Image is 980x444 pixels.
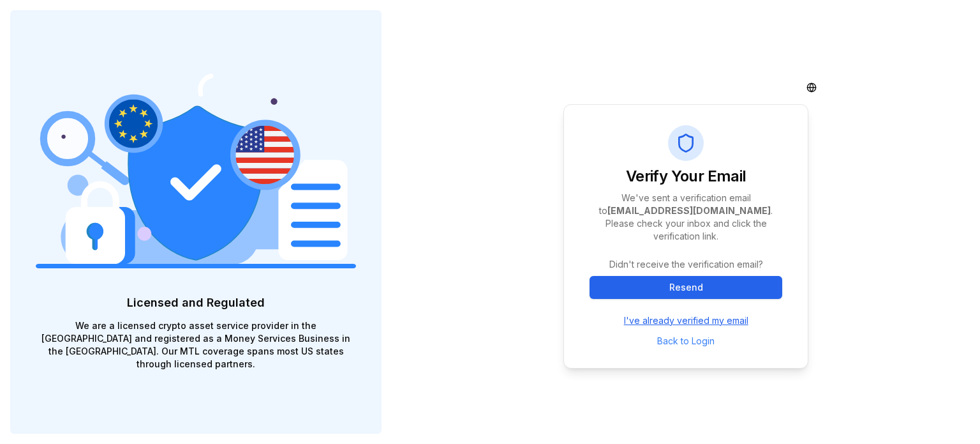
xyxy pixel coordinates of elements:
[36,294,356,312] p: Licensed and Regulated
[590,258,782,271] p: Didn't receive the verification email?
[624,314,748,327] a: I've already verified my email
[590,192,782,243] p: We've sent a verification email to . Please check your inbox and click the verification link.
[590,276,782,299] button: Resend
[657,335,715,346] a: Back to Login
[607,205,771,216] b: [EMAIL_ADDRESS][DOMAIN_NAME]
[626,166,746,187] h1: Verify Your Email
[36,319,356,371] p: We are a licensed crypto asset service provider in the [GEOGRAPHIC_DATA] and registered as a Mone...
